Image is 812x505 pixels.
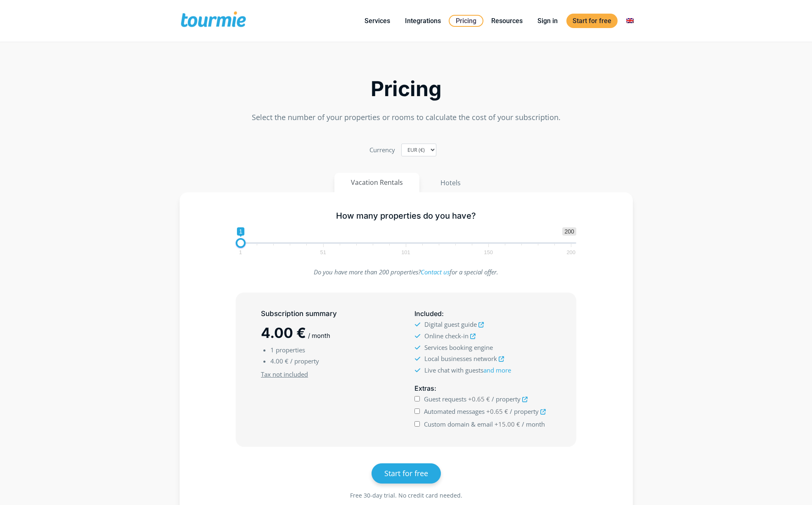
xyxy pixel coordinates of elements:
span: Free 30-day trial. No credit card needed. [350,491,462,499]
span: 200 [565,250,577,254]
span: / month [522,420,545,428]
span: Live chat with guests [424,366,511,374]
span: Online check-in [424,332,469,340]
span: properties [276,346,305,354]
button: Hotels [424,173,478,193]
span: / property [290,357,319,365]
span: 1 [238,250,243,254]
span: +0.65 € [468,395,490,403]
span: Guest requests [424,395,466,403]
span: 101 [400,250,412,254]
span: +0.65 € [486,407,508,415]
button: Vacation Rentals [334,173,419,192]
span: 200 [562,227,576,236]
span: Services booking engine [424,343,493,352]
span: / property [492,395,521,403]
span: +15.00 € [495,420,520,428]
span: 150 [483,250,494,254]
p: Select the number of your properties or rooms to calculate the cost of your subscription. [180,112,633,123]
u: Tax not included [261,370,308,378]
a: Pricing [449,15,483,27]
a: Resources [485,16,529,26]
h2: Pricing [180,79,633,99]
span: Local businesses network [424,354,497,363]
h5: Subscription summary [261,309,397,319]
p: Do you have more than 200 properties? for a special offer. [236,267,576,278]
span: 1 [270,346,274,354]
span: 4.00 € [261,324,306,341]
span: Custom domain & email [424,420,493,428]
span: / property [510,407,539,415]
a: Start for free [372,463,441,484]
a: and more [483,366,511,374]
h5: : [414,383,551,394]
span: Extras [414,384,434,392]
span: Digital guest guide [424,320,477,328]
span: 51 [319,250,327,254]
span: 1 [237,227,244,236]
a: Contact us [421,268,450,276]
span: 4.00 € [270,357,289,365]
label: Currency [369,144,395,156]
a: Sign in [531,16,564,26]
a: Services [358,16,396,26]
h5: How many properties do you have? [236,211,576,221]
span: Automated messages [424,407,485,415]
a: Integrations [399,16,447,26]
h5: : [414,309,551,319]
span: Start for free [384,468,428,478]
span: / month [308,332,330,340]
span: Included [414,309,442,318]
a: Start for free [566,14,618,28]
